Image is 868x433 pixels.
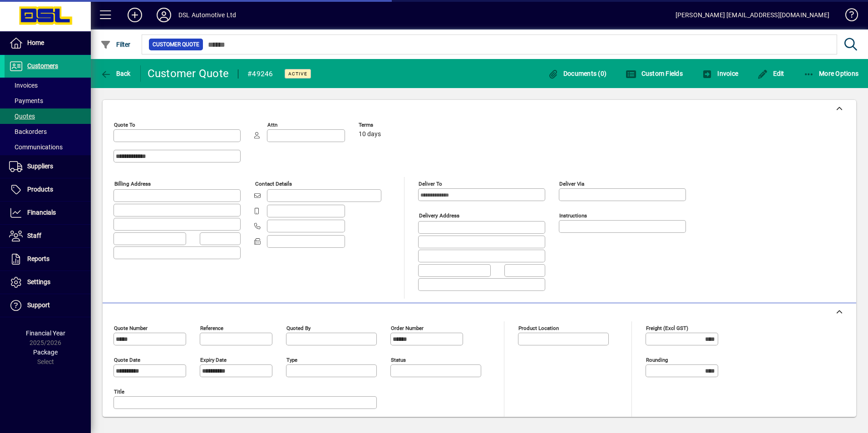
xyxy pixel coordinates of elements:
[804,70,859,77] span: More Options
[27,232,41,239] span: Staff
[120,7,149,23] button: Add
[114,122,135,128] mat-label: Quote To
[153,40,199,49] span: Customer Quote
[27,39,44,46] span: Home
[114,356,140,363] mat-label: Quote date
[5,202,91,224] a: Financials
[5,294,91,317] a: Support
[838,2,857,31] a: Knowledge Base
[9,113,35,120] span: Quotes
[5,271,91,294] a: Settings
[755,65,787,82] button: Edit
[27,162,53,170] span: Suppliers
[9,128,47,135] span: Backorders
[5,139,91,155] a: Communications
[5,248,91,271] a: Reports
[559,181,584,187] mat-label: Deliver via
[288,71,307,77] span: Active
[149,7,178,23] button: Profile
[27,186,53,193] span: Products
[545,65,609,82] button: Documents (0)
[5,225,91,247] a: Staff
[27,301,50,309] span: Support
[626,70,683,77] span: Custom Fields
[359,131,381,138] span: 10 days
[98,65,133,82] button: Back
[646,356,668,363] mat-label: Rounding
[33,349,58,356] span: Package
[267,122,277,128] mat-label: Attn
[702,70,738,77] span: Invoice
[5,32,91,54] a: Home
[9,97,43,104] span: Payments
[419,181,442,187] mat-label: Deliver To
[359,122,413,128] span: Terms
[100,70,131,77] span: Back
[148,66,229,81] div: Customer Quote
[200,356,227,363] mat-label: Expiry date
[100,41,131,48] span: Filter
[286,356,297,363] mat-label: Type
[700,65,740,82] button: Invoice
[559,212,587,219] mat-label: Instructions
[114,325,148,331] mat-label: Quote number
[27,209,56,216] span: Financials
[518,325,559,331] mat-label: Product location
[757,70,784,77] span: Edit
[5,178,91,201] a: Products
[247,67,273,81] div: #49246
[114,388,124,394] mat-label: Title
[5,93,91,108] a: Payments
[5,155,91,178] a: Suppliers
[646,325,688,331] mat-label: Freight (excl GST)
[200,325,223,331] mat-label: Reference
[9,143,63,151] span: Communications
[676,8,829,22] div: [PERSON_NAME] [EMAIL_ADDRESS][DOMAIN_NAME]
[391,325,424,331] mat-label: Order number
[27,62,58,69] span: Customers
[623,65,685,82] button: Custom Fields
[9,82,38,89] span: Invoices
[391,356,406,363] mat-label: Status
[178,8,236,22] div: DSL Automotive Ltd
[547,70,607,77] span: Documents (0)
[26,330,65,337] span: Financial Year
[801,65,861,82] button: More Options
[91,65,141,82] app-page-header-button: Back
[5,124,91,139] a: Backorders
[286,325,311,331] mat-label: Quoted by
[5,78,91,93] a: Invoices
[27,278,50,285] span: Settings
[27,255,49,262] span: Reports
[5,108,91,124] a: Quotes
[98,36,133,53] button: Filter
